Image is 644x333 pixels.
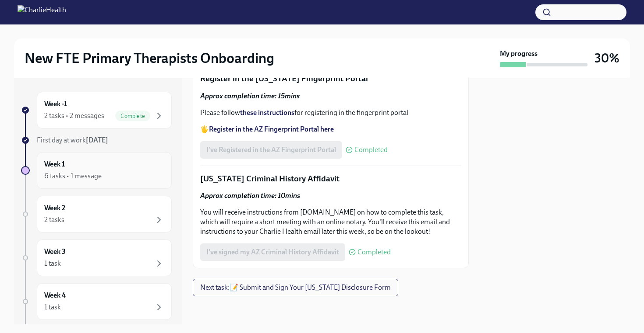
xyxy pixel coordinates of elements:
[44,215,64,225] div: 2 tasks
[21,239,172,276] a: Week 31 task
[18,5,66,19] img: CharlieHealth
[357,249,391,256] span: Completed
[44,111,104,121] div: 2 tasks • 2 messages
[200,108,461,118] p: Please follow for registering in the fingerprint portal
[594,50,619,66] h3: 30%
[21,152,172,189] a: Week 16 tasks • 1 message
[86,136,108,144] strong: [DATE]
[44,302,61,312] div: 1 task
[37,136,108,144] span: First day at work
[200,125,461,134] p: 🖐️
[44,203,65,213] h6: Week 2
[200,73,461,84] p: Register in the [US_STATE] Fingerprint Portal
[44,259,61,268] div: 1 task
[500,49,538,59] strong: My progress
[193,279,398,296] button: Next task:📝 Submit and Sign Your [US_STATE] Disclosure Form
[209,125,334,133] a: Register in the AZ Fingerprint Portal here
[354,146,388,153] span: Completed
[200,283,391,292] span: Next task : 📝 Submit and Sign Your [US_STATE] Disclosure Form
[21,283,172,320] a: Week 41 task
[115,113,150,119] span: Complete
[200,191,300,200] strong: Approx completion time: 10mins
[44,247,66,257] h6: Week 3
[44,160,65,169] h6: Week 1
[44,171,102,181] div: 6 tasks • 1 message
[21,92,172,128] a: Week -12 tasks • 2 messagesComplete
[25,49,274,67] h2: New FTE Primary Therapists Onboarding
[44,99,67,109] h6: Week -1
[200,92,300,100] strong: Approx completion time: 15mins
[200,208,461,236] p: You will receive instructions from [DOMAIN_NAME] on how to complete this task, which will require...
[21,135,172,145] a: First day at work[DATE]
[44,291,66,300] h6: Week 4
[240,108,294,117] a: these instructions
[200,173,461,184] p: [US_STATE] Criminal History Affidavit
[21,196,172,232] a: Week 22 tasks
